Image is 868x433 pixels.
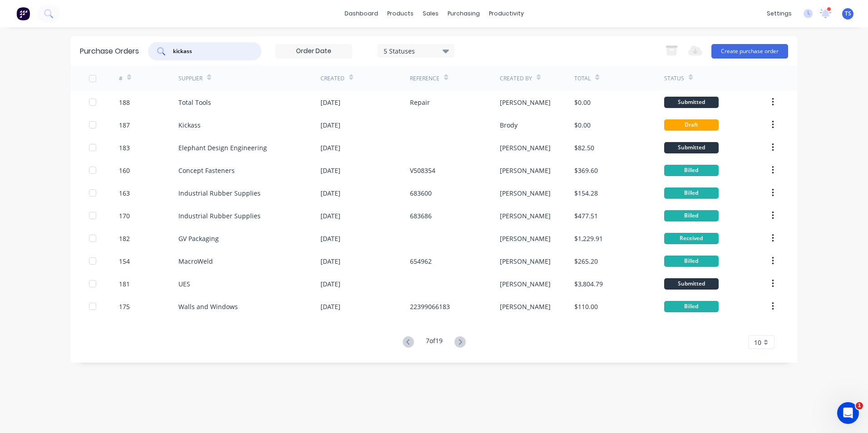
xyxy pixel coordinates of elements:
div: Billed [664,165,719,176]
div: $265.20 [574,256,598,266]
div: Walls and Windows [178,302,238,311]
div: # [119,74,123,83]
div: [DATE] [321,279,340,289]
input: Order Date [276,44,352,58]
div: [DATE] [321,143,340,153]
div: Supplier [178,74,202,83]
div: $82.50 [574,143,594,153]
div: [DATE] [321,166,340,175]
div: 187 [119,120,130,130]
div: products [383,7,418,20]
div: Billed [664,301,719,312]
div: Created By [500,74,532,83]
div: [DATE] [321,211,340,221]
div: 182 [119,234,130,243]
div: $0.00 [574,120,591,130]
div: 181 [119,279,130,289]
div: $3,804.79 [574,279,603,289]
div: Billed [664,256,719,267]
div: [PERSON_NAME] [500,211,551,221]
div: Total Tools [178,98,211,107]
div: 170 [119,211,130,221]
div: Submitted [664,142,719,153]
div: [DATE] [321,256,340,266]
div: [DATE] [321,234,340,243]
div: [PERSON_NAME] [500,279,551,289]
div: [DATE] [321,98,340,107]
div: 5 Statuses [384,46,449,55]
div: [PERSON_NAME] [500,302,551,311]
div: $154.28 [574,188,598,198]
div: sales [418,7,443,20]
span: 1 [856,402,863,409]
div: Concept Fasteners [178,166,235,175]
div: Billed [664,187,719,199]
div: Reference [410,74,439,83]
div: Kickass [178,120,201,130]
div: 188 [119,98,130,107]
div: Received [664,233,719,244]
div: productivity [484,7,528,20]
div: [PERSON_NAME] [500,188,551,198]
div: 160 [119,166,130,175]
div: Submitted [664,97,719,108]
div: 154 [119,256,130,266]
div: [PERSON_NAME] [500,234,551,243]
div: MacroWeld [178,256,213,266]
div: Industrial Rubber Supplies [178,211,261,221]
div: [PERSON_NAME] [500,98,551,107]
div: $477.51 [574,211,598,221]
div: [DATE] [321,188,340,198]
div: Billed [664,210,719,221]
button: Create purchase order [711,44,788,59]
div: Status [664,74,684,83]
img: Factory [16,7,30,20]
div: Repair [410,98,430,107]
div: GV Packaging [178,234,219,243]
div: 163 [119,188,130,198]
div: Industrial Rubber Supplies [178,188,261,198]
input: Search purchase orders... [172,47,247,56]
div: Created [321,74,345,83]
div: Purchase Orders [80,46,139,57]
div: Submitted [664,278,719,290]
div: 7 of 19 [426,336,443,349]
iframe: Intercom live chat [837,402,859,424]
a: dashboard [340,7,383,20]
div: $1,229.91 [574,234,603,243]
div: Draft [664,119,719,131]
div: V508354 [410,166,435,175]
div: [DATE] [321,120,340,130]
div: $0.00 [574,98,591,107]
span: TS [845,10,851,18]
div: 683600 [410,188,432,198]
div: settings [762,7,796,20]
div: 22399066183 [410,302,450,311]
span: 10 [754,338,761,347]
div: 683686 [410,211,432,221]
div: 654962 [410,256,432,266]
div: [PERSON_NAME] [500,143,551,153]
div: $369.60 [574,166,598,175]
div: purchasing [443,7,484,20]
div: [PERSON_NAME] [500,256,551,266]
div: [DATE] [321,302,340,311]
div: UES [178,279,190,289]
div: [PERSON_NAME] [500,166,551,175]
div: 175 [119,302,130,311]
div: Elephant Design Engineering [178,143,267,153]
div: 183 [119,143,130,153]
div: Brody [500,120,518,130]
div: $110.00 [574,302,598,311]
div: Total [574,74,591,83]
